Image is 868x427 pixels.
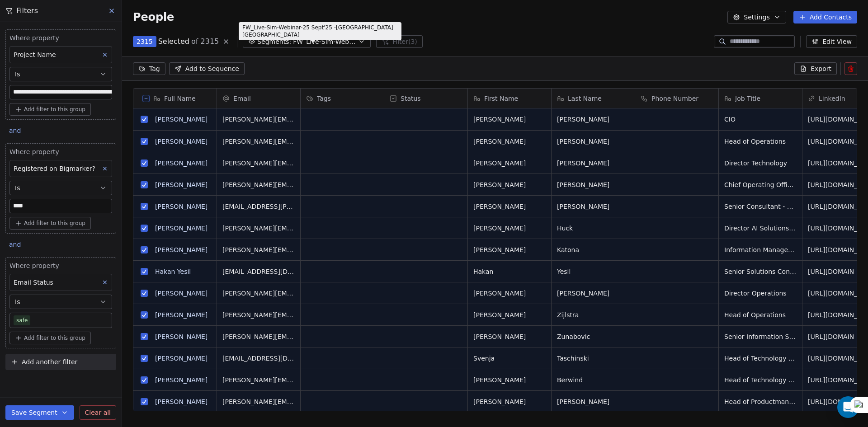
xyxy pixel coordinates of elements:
[724,354,797,363] span: Head of Technology Transformations • Operations
[376,35,423,48] button: Filter(3)
[819,94,845,103] span: LinkedIn
[257,37,291,47] span: Segments:
[473,289,546,298] span: [PERSON_NAME]
[557,310,629,319] span: Zijlstra
[222,332,295,341] span: [PERSON_NAME][EMAIL_ADDRESS][DOMAIN_NAME]
[724,202,797,211] span: Senior Consultant - Data Driven Solutions
[484,94,518,103] span: First Name
[473,332,546,341] span: [PERSON_NAME]
[473,115,546,124] span: [PERSON_NAME]
[837,396,859,418] div: Open Intercom Messenger
[724,224,797,233] span: Director AI Solutions & Senior Consultant
[557,354,629,363] span: Taschinski
[155,225,208,232] a: [PERSON_NAME]
[217,89,300,108] div: Email
[169,62,245,75] button: Add to Sequence
[233,94,251,103] span: Email
[473,375,546,385] span: [PERSON_NAME]
[811,64,831,73] span: Export
[155,116,208,123] a: [PERSON_NAME]
[473,267,546,276] span: Hakan
[301,89,384,108] div: Tags
[155,181,208,188] a: [PERSON_NAME]
[293,37,356,47] span: FW_Live-Sim-Webinar-25 Sept'25 -[GEOGRAPHIC_DATA] [GEOGRAPHIC_DATA]
[724,180,797,189] span: Chief Operating Officer (COO)
[158,36,189,47] span: Selected
[557,180,629,189] span: [PERSON_NAME]
[473,245,546,254] span: [PERSON_NAME]
[164,94,196,103] span: Full Name
[384,89,467,108] div: Status
[557,289,629,298] span: [PERSON_NAME]
[806,35,857,48] button: Edit View
[651,94,698,103] span: Phone Number
[155,311,208,319] a: [PERSON_NAME]
[155,290,208,297] a: [PERSON_NAME]
[557,332,629,341] span: Zunabovic
[222,310,295,319] span: [PERSON_NAME][EMAIL_ADDRESS][DOMAIN_NAME]
[635,89,718,108] div: Phone Number
[155,355,208,362] a: [PERSON_NAME]
[222,224,295,233] span: [PERSON_NAME][EMAIL_ADDRESS][PERSON_NAME][DOMAIN_NAME]
[735,94,760,103] span: Job Title
[222,375,295,385] span: [PERSON_NAME][EMAIL_ADDRESS][PERSON_NAME][DOMAIN_NAME]
[155,203,208,210] a: [PERSON_NAME]
[222,180,295,189] span: [PERSON_NAME][EMAIL_ADDRESS][PERSON_NAME][DOMAIN_NAME]
[155,246,208,253] a: [PERSON_NAME]
[242,24,398,38] p: FW_Live-Sim-Webinar-25 Sept'25 -[GEOGRAPHIC_DATA] [GEOGRAPHIC_DATA]
[222,354,295,363] span: [EMAIL_ADDRESS][DOMAIN_NAME]
[185,64,239,73] span: Add to Sequence
[222,289,295,298] span: [PERSON_NAME][EMAIL_ADDRESS][PERSON_NAME][DOMAIN_NAME]
[557,245,629,254] span: Katona
[473,397,546,406] span: [PERSON_NAME]
[222,267,295,276] span: [EMAIL_ADDRESS][DOMAIN_NAME]
[317,94,331,103] span: Tags
[473,202,546,211] span: [PERSON_NAME]
[222,137,295,146] span: [PERSON_NAME][EMAIL_ADDRESS][DOMAIN_NAME]
[724,310,797,319] span: Head of Operations
[133,36,156,47] button: 2315
[133,89,217,108] div: Full Name
[137,37,153,46] span: 2315
[155,398,208,405] a: [PERSON_NAME]
[724,245,797,254] span: Information Management Senior Specialist
[724,159,797,168] span: Director Technology
[222,159,295,168] span: [PERSON_NAME][EMAIL_ADDRESS][PERSON_NAME][DOMAIN_NAME]
[552,89,635,108] div: Last Name
[473,310,546,319] span: [PERSON_NAME]
[724,289,797,298] span: Director Operations
[133,108,217,411] div: grid
[473,224,546,233] span: [PERSON_NAME]
[149,64,160,73] span: Tag
[155,376,208,384] a: [PERSON_NAME]
[155,268,191,275] a: Hakan Yesil
[557,137,629,146] span: [PERSON_NAME]
[719,89,802,108] div: Job Title
[222,202,295,211] span: [EMAIL_ADDRESS][PERSON_NAME][DOMAIN_NAME]
[473,159,546,168] span: [PERSON_NAME]
[724,397,797,406] span: Head of Productmanagement | Mer Solutions GmbH
[724,137,797,146] span: Head of Operations
[557,224,629,233] span: Huck
[557,115,629,124] span: [PERSON_NAME]
[568,94,602,103] span: Last Name
[222,115,295,124] span: [PERSON_NAME][EMAIL_ADDRESS][DOMAIN_NAME]
[133,10,174,24] span: People
[793,11,857,23] button: Add Contacts
[724,375,797,385] span: Head of Technology Solutions
[724,115,797,124] span: CIO
[557,202,629,211] span: [PERSON_NAME]
[557,397,629,406] span: [PERSON_NAME]
[473,354,546,363] span: Svenja
[794,62,837,75] button: Export
[191,36,219,47] span: of 2315
[155,138,208,145] a: [PERSON_NAME]
[724,332,797,341] span: Senior Information Security Consultant
[557,159,629,168] span: [PERSON_NAME]
[155,160,208,167] a: [PERSON_NAME]
[724,267,797,276] span: Senior Solutions Consultant Communication Services
[222,397,295,406] span: [PERSON_NAME][EMAIL_ADDRESS][DOMAIN_NAME]
[727,11,786,23] button: Settings
[401,94,421,103] span: Status
[557,267,629,276] span: Yesil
